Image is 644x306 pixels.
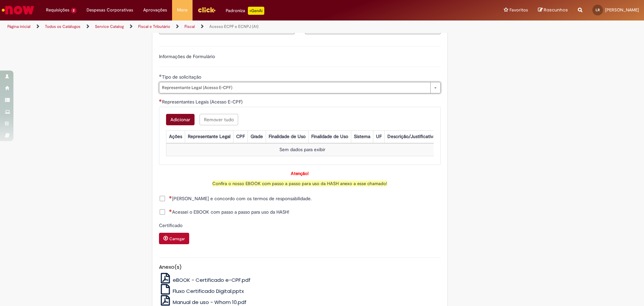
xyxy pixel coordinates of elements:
a: Manual de uso - Whom 10.pdf [159,299,247,306]
span: Fluxo Certificado Digital.pptx [173,288,244,295]
button: Carregar anexo de Certificado [159,233,189,244]
th: Representante Legal [185,131,233,143]
span: More [177,7,187,13]
th: Finalidade de Uso [308,131,351,143]
a: Service Catalog [95,24,124,29]
span: Tipo de solicitação [162,74,203,80]
span: Obrigatório Preenchido [159,74,162,77]
span: Favoritos [509,7,528,13]
small: Carregar [169,236,185,242]
span: Acessei o EBOOK com passo a passo para uso da HASH! [169,209,289,215]
th: Grade [248,131,266,143]
span: Manual de uso - Whom 10.pdf [173,299,247,306]
span: eBOOK - Certificado e-CPF.pdf [173,276,251,283]
span: Rascunhos [544,7,568,13]
p: +GenAi [248,7,264,15]
span: [PERSON_NAME] [605,7,639,13]
span: Confira o nosso EBOOK com passo a passo para uso da HASH anexo a esse chamado! [212,181,387,186]
th: Finalidade de Uso [266,131,308,143]
a: Fiscal [184,24,195,29]
button: Add a row for Representantes Legais (Acesso E-CPF) [166,114,195,125]
span: Despesas Corporativas [87,7,133,13]
span: LR [596,8,600,12]
span: Representante Legal (Acesso E-CPF) [162,82,427,93]
img: click_logo_yellow_360x200.png [198,5,216,15]
a: Fluxo Certificado Digital.pptx [159,288,244,295]
a: Todos os Catálogos [45,24,80,29]
th: Ações [166,131,185,143]
span: [PERSON_NAME] e concordo com os termos de responsabilidade. [169,195,312,202]
span: Necessários [169,196,172,199]
span: Necessários [159,99,162,102]
th: CPF [233,131,248,143]
label: Informações de Formulário [159,53,215,59]
th: Sistema [351,131,373,143]
span: Aprovações [143,7,167,13]
a: Fiscal e Tributário [138,24,170,29]
ul: Trilhas de página [5,20,424,33]
a: Acesso ECPF e ECNPJ (A1) [209,24,259,29]
a: eBOOK - Certificado e-CPF.pdf [159,276,251,283]
img: ServiceNow [1,3,35,17]
span: Certificado [159,222,184,228]
div: Padroniza [226,7,264,15]
span: Representantes Legais (Acesso E-CPF) [162,99,244,105]
a: Página inicial [7,24,31,29]
span: Necessários [169,209,172,212]
td: Sem dados para exibir [166,144,438,156]
th: Descrição/Justificativa [384,131,438,143]
th: UF [373,131,384,143]
span: Requisições [46,7,69,13]
h5: Anexo(s) [159,264,441,270]
a: Rascunhos [538,7,568,13]
span: Atenção! [291,171,309,176]
span: 2 [71,8,76,13]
